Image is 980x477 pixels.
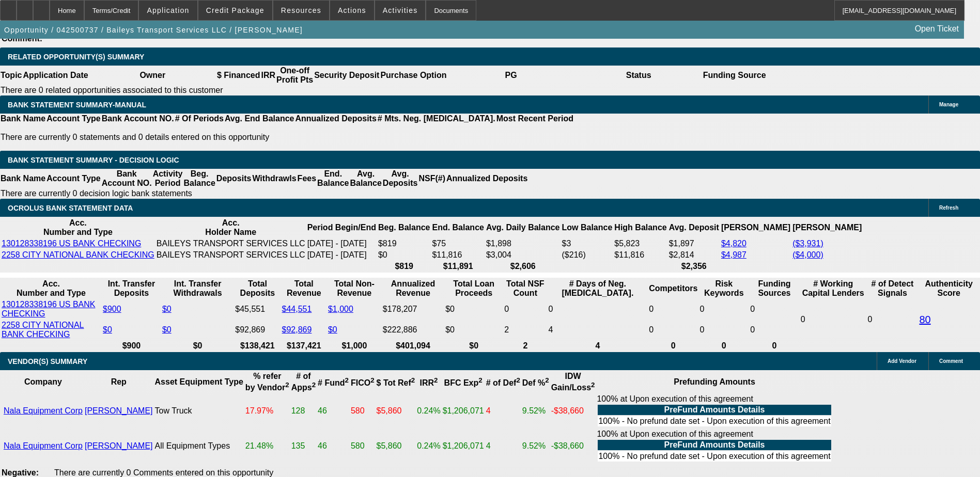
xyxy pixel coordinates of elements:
[591,381,595,389] sup: 2
[282,325,312,334] a: $92,869
[46,169,101,188] th: Account Type
[504,341,547,351] th: 2
[750,320,799,340] td: 0
[445,320,503,340] td: $0
[162,305,172,313] a: $0
[664,440,765,449] b: PreFund Amounts Details
[345,376,349,384] sup: 2
[444,378,483,387] b: BFC Exp
[380,66,447,85] th: Purchase Option
[431,218,484,237] th: End. Balance
[206,6,265,14] span: Credit Package
[282,341,326,351] th: $137,421
[24,377,62,386] b: Company
[111,377,127,386] b: Rep
[2,239,141,248] a: 130128338196 US BANK CHECKING
[504,279,547,298] th: Sum of the Total NSF Count and Total Overdraft Fee Count from Ocrolus
[504,320,547,340] td: 2
[103,305,121,313] a: $900
[338,6,366,14] span: Actions
[750,341,799,351] th: 0
[614,218,667,237] th: High Balance
[551,429,596,463] td: -$38,660
[548,320,648,340] td: 4
[162,341,234,351] th: $0
[314,66,380,85] th: Security Deposit
[154,394,244,428] td: Tow Truck
[445,299,503,319] td: $0
[614,250,667,260] td: $11,816
[545,376,549,384] sup: 2
[382,169,418,188] th: Avg. Deposits
[330,1,374,20] button: Actions
[486,394,521,428] td: 4
[328,305,353,313] a: $1,000
[888,358,916,364] span: Add Vendor
[378,261,430,272] th: $819
[648,341,698,351] th: 0
[800,279,866,298] th: # Working Capital Lenders
[273,1,329,20] button: Resources
[445,341,503,351] th: $0
[562,218,613,237] th: Low Balance
[376,394,416,428] td: $5,860
[328,279,381,298] th: Total Non-Revenue
[8,156,179,164] span: Bank Statement Summary - Decision Logic
[156,250,306,260] td: BAILEYS TRANSPORT SERVICES LLC
[416,394,441,428] td: 0.24%
[1,279,101,298] th: Acc. Number and Type
[375,1,426,20] button: Activities
[216,169,252,188] th: Deposits
[1,133,573,142] p: There are currently 0 statements and 0 details entered on this opportunity
[575,66,703,85] th: Status
[318,378,349,387] b: # Fund
[8,53,144,61] span: RELATED OPPORTUNITY(S) SUMMARY
[297,169,317,188] th: Fees
[668,250,720,260] td: $2,814
[155,377,243,386] b: Asset Equipment Type
[245,429,290,463] td: 21.48%
[522,429,550,463] td: 9.52%
[350,394,375,428] td: 580
[4,406,83,415] a: Nala Equipment Corp
[216,66,261,85] th: $ Financed
[382,279,444,298] th: Annualized Revenue
[281,6,321,14] span: Resources
[307,250,377,260] td: [DATE] - [DATE]
[597,430,832,463] div: 100% at Upon execution of this agreement
[721,250,746,259] a: $4,987
[699,341,749,351] th: 0
[383,305,443,314] div: $178,207
[252,169,297,188] th: Withdrawls
[598,451,831,462] td: 100% - No prefund date set - Upon execution of this agreement
[8,204,133,212] span: OCROLUS BANK STATEMENT DATA
[285,381,289,389] sup: 2
[378,250,430,260] td: $0
[156,239,306,249] td: BAILEYS TRANSPORT SERVICES LLC
[801,315,805,324] span: 0
[8,357,87,365] span: VENDOR(S) SUMMARY
[260,66,276,85] th: IRR
[522,378,549,387] b: Def %
[446,169,528,188] th: Annualized Deposits
[648,279,698,298] th: Competitors
[8,101,146,109] span: BANK STATEMENT SUMMARY-MANUAL
[307,218,377,237] th: Period Begin/End
[235,341,280,351] th: $138,421
[548,299,648,319] td: 0
[162,325,172,334] a: $0
[351,378,375,387] b: FICO
[282,305,312,313] a: $44,551
[699,299,749,319] td: 0
[562,239,613,249] td: $3
[370,376,374,384] sup: 2
[154,429,244,463] td: All Equipment Types
[102,341,161,351] th: $900
[699,279,749,298] th: Risk Keywords
[235,299,280,319] td: $45,551
[548,279,648,298] th: # Days of Neg. [MEDICAL_DATA].
[703,66,767,85] th: Funding Source
[2,250,154,259] a: 2258 CITY NATIONAL BANK CHECKING
[516,376,520,384] sup: 2
[183,169,215,188] th: Beg. Balance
